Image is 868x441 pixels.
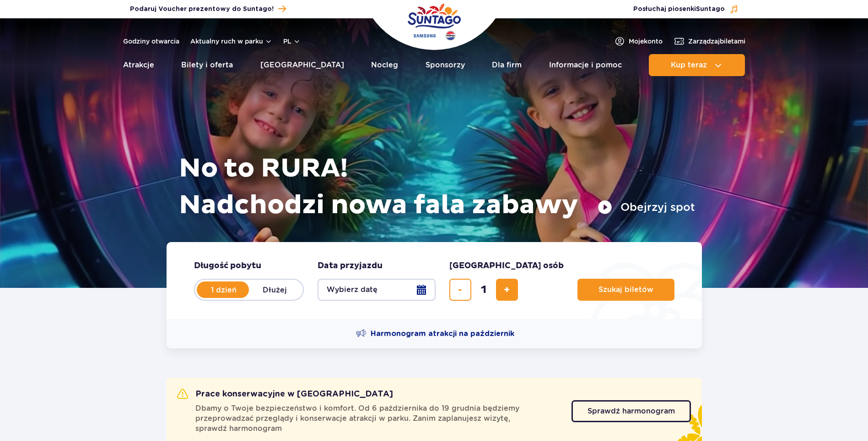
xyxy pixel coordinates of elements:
[496,279,518,301] button: dodaj bilet
[492,54,522,76] a: Dla firm
[549,54,622,76] a: Informacje i pomoc
[473,279,495,301] input: liczba biletów
[696,6,725,12] span: Suntago
[283,37,301,46] button: pl
[194,260,261,271] span: Długość pobytu
[123,37,179,46] a: Godziny otwarcia
[179,150,695,224] h1: No to RURA! Nadchodzi nowa fala zabawy
[195,403,561,434] span: Dbamy o Twoje bezpieczeństwo i komfort. Od 6 października do 19 grudnia będziemy przeprowadzać pr...
[318,260,383,271] span: Data przyjazdu
[177,389,393,400] h2: Prace konserwacyjne w [GEOGRAPHIC_DATA]
[577,279,674,301] button: Szukaj biletów
[571,400,691,422] a: Sprawdź harmonogram
[674,36,745,47] a: Zarządzajbiletami
[671,61,707,69] span: Kup teraz
[190,38,272,45] button: Aktualny ruch w parku
[629,37,663,46] span: Moje konto
[371,329,514,339] span: Harmonogram atrakcji na październik
[449,279,471,301] button: usuń bilet
[249,280,301,299] label: Dłużej
[371,54,398,76] a: Nocleg
[449,260,564,271] span: [GEOGRAPHIC_DATA] osób
[260,54,344,76] a: [GEOGRAPHIC_DATA]
[588,408,675,415] span: Sprawdź harmonogram
[688,37,745,46] span: Zarządzaj biletami
[356,328,514,339] a: Harmonogram atrakcji na październik
[614,36,663,47] a: Mojekonto
[318,279,436,301] button: Wybierz datę
[181,54,233,76] a: Bilety i oferta
[130,3,286,15] a: Podaruj Voucher prezentowy do Suntago!
[198,280,250,299] label: 1 dzień
[123,54,154,76] a: Atrakcje
[167,242,702,319] form: Planowanie wizyty w Park of Poland
[649,54,745,76] button: Kup teraz
[426,54,465,76] a: Sponsorzy
[633,5,739,14] button: Posłuchaj piosenkiSuntago
[598,200,695,215] button: Obejrzyj spot
[598,286,653,294] span: Szukaj biletów
[130,5,274,14] span: Podaruj Voucher prezentowy do Suntago!
[633,5,725,14] span: Posłuchaj piosenki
